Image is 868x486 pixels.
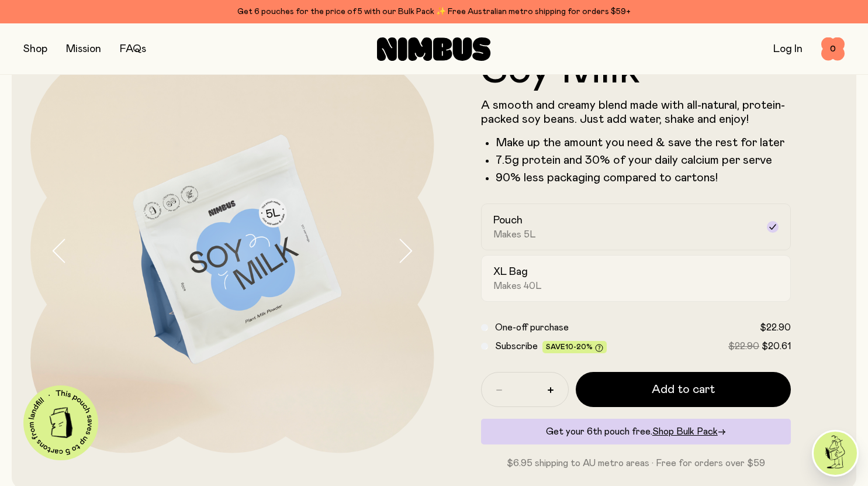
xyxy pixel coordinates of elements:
p: A smooth and creamy blend made with all-natural, protein-packed soy beans. Just add water, shake ... [481,98,791,126]
span: Save [546,343,603,352]
img: agent [814,432,857,475]
span: One-off purchase [495,323,569,332]
h2: XL Bag [493,265,528,279]
li: Make up the amount you need & save the rest for later [496,136,791,150]
p: 90% less packaging compared to cartons! [496,171,791,185]
span: Makes 40L [493,280,542,292]
span: Add to cart [652,381,715,398]
h2: Pouch [493,213,523,228]
a: Mission [66,44,101,54]
button: Add to cart [576,372,791,407]
span: $22.90 [728,342,759,351]
button: 0 [821,37,845,61]
span: Makes 5L [493,229,536,240]
span: $22.90 [760,323,791,332]
a: FAQs [120,44,146,54]
a: Log In [773,44,803,54]
a: Shop Bulk Pack→ [652,427,726,436]
span: 10-20% [565,343,593,350]
li: 7.5g protein and 30% of your daily calcium per serve [496,153,791,167]
span: Subscribe [495,342,538,351]
span: Shop Bulk Pack [652,427,718,436]
div: Get your 6th pouch free. [481,419,791,444]
span: $20.61 [762,342,791,351]
div: Get 6 pouches for the price of 5 with our Bulk Pack ✨ Free Australian metro shipping for orders $59+ [23,5,845,19]
p: $6.95 shipping to AU metro areas · Free for orders over $59 [481,456,791,470]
